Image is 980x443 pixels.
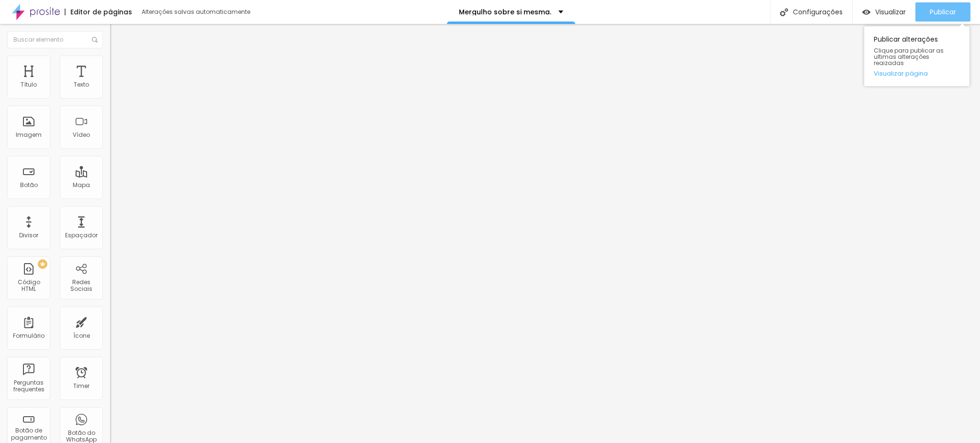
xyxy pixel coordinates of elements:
[65,232,98,239] div: Espaçador
[7,31,103,48] input: Buscar elemento
[16,132,42,138] div: Imagem
[92,37,98,43] img: Icone
[73,182,90,188] div: Mapa
[62,279,100,293] div: Redes Sociais
[875,8,906,16] span: Visualizar
[20,182,38,188] div: Botão
[73,383,89,389] div: Timer
[73,132,90,138] div: Vídeo
[862,8,870,16] img: view-1.svg
[19,232,38,239] div: Divisor
[65,9,132,15] div: Editor de páginas
[874,47,960,66] span: Clique para publicar as ultimas alterações reaizadas
[74,81,89,88] div: Texto
[21,81,37,88] div: Título
[73,332,90,339] div: Ícone
[853,2,915,22] button: Visualizar
[915,2,970,22] button: Publicar
[874,70,960,77] a: Visualizar página
[142,9,252,15] div: Alterações salvas automaticamente
[459,9,551,15] p: Mergulho sobre si mesma.
[930,8,956,16] span: Publicar
[864,26,969,86] div: Publicar alterações
[110,24,980,443] iframe: Editor
[780,8,788,16] img: Icone
[10,427,47,441] div: Botão de pagamento
[10,279,47,293] div: Código HTML
[13,332,45,339] div: Formulário
[10,379,47,393] div: Perguntas frequentes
